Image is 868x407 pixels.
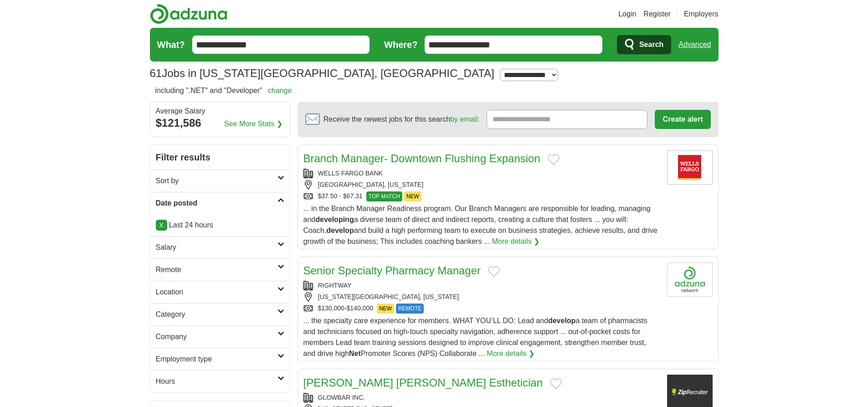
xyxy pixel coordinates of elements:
[303,205,657,245] span: ... in the Branch Manager Readiness program. Our Branch Managers are responsible for leading, man...
[667,150,713,185] img: Wells Fargo logo
[150,236,290,258] a: Salary
[303,317,647,357] span: ... the specialty care experience for members. WHAT YOU’LL DO: Lead and a team of pharmacists and...
[315,216,354,223] strong: developing
[150,348,290,370] a: Employment type
[150,145,290,170] h2: Filter results
[324,114,479,125] span: Receive the newest jobs for this search :
[303,180,660,190] div: [GEOGRAPHIC_DATA], [US_STATE]
[488,266,500,277] button: Add to favorite jobs
[548,317,575,325] strong: develop
[156,376,277,387] h2: Hours
[303,152,540,165] a: Branch Manager- Downtown Flushing Expansion
[150,65,162,82] span: 61
[492,236,540,247] a: More details ❯
[156,198,277,209] h2: Date posted
[156,242,277,253] h2: Salary
[450,115,478,123] a: by email
[156,108,284,115] div: Average Salary
[150,303,290,325] a: Category
[156,175,277,186] h2: Sort by
[678,36,711,54] a: Advanced
[150,370,290,392] a: Hours
[156,220,284,231] p: Last 24 hours
[157,38,185,52] label: What?
[366,191,402,201] span: TOP MATCH
[384,38,417,52] label: Where?
[156,115,284,131] div: $121,586
[684,9,719,20] a: Employers
[303,304,660,314] div: $130,000-$140,000
[303,393,660,402] div: GLOWBAR INC.
[303,281,660,290] div: RIGHTWAY
[617,35,671,54] button: Search
[303,376,543,389] a: [PERSON_NAME] [PERSON_NAME] Esthetician
[156,331,277,342] h2: Company
[155,85,292,96] h2: including ".NET" and "Developer"
[349,350,361,357] strong: Net
[150,258,290,281] a: Remote
[404,191,421,201] span: NEW
[303,191,660,201] div: $37.50 - $67.31
[377,304,394,314] span: NEW
[303,292,660,302] div: [US_STATE][GEOGRAPHIC_DATA], [US_STATE]
[667,263,713,297] img: Company logo
[268,87,292,94] a: change
[318,170,383,177] a: WELLS FARGO BANK
[224,118,282,129] a: See More Stats ❯
[156,354,277,365] h2: Employment type
[643,9,671,20] a: Register
[396,304,424,314] span: REMOTE
[618,9,636,20] a: Login
[150,325,290,348] a: Company
[548,154,560,165] button: Add to favorite jobs
[156,264,277,275] h2: Remote
[303,264,481,277] a: Senior Specialty Pharmacy Manager
[156,287,277,298] h2: Location
[326,227,354,234] strong: develop
[150,281,290,303] a: Location
[150,4,227,24] img: Adzuna logo
[639,36,663,54] span: Search
[150,192,290,214] a: Date posted
[150,170,290,192] a: Sort by
[487,348,534,359] a: More details ❯
[550,378,562,389] button: Add to favorite jobs
[156,309,277,320] h2: Category
[150,67,494,79] h1: Jobs in [US_STATE][GEOGRAPHIC_DATA], [GEOGRAPHIC_DATA]
[655,110,710,129] button: Create alert
[156,220,167,231] a: X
